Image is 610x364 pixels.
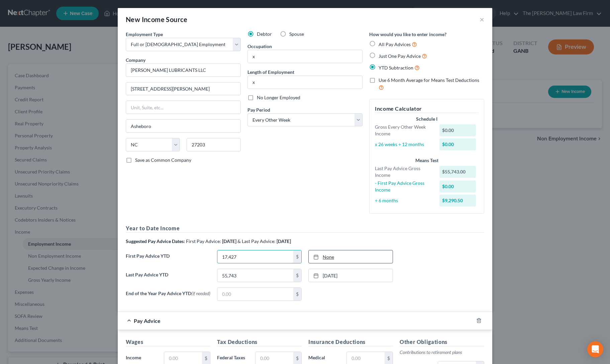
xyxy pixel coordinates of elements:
div: $ [293,288,301,300]
input: Unit, Suite, etc... [126,101,240,114]
label: Last Pay Advice YTD [122,269,214,287]
span: First Pay Advice: [186,238,221,244]
span: Debtor [257,31,272,37]
span: Use 6 Month Average for Means Test Deductions [379,77,479,83]
div: Open Intercom Messenger [587,341,603,357]
span: Pay Period [247,107,270,113]
span: Pay Advice [134,318,161,324]
div: $0.00 [439,180,476,193]
h5: Other Obligations [400,338,484,346]
strong: [DATE] [222,238,236,244]
h5: Income Calculator [375,105,479,113]
label: End of the Year Pay Advice YTD [122,287,214,306]
h5: Year to Date Income [126,224,484,233]
input: Enter zip... [187,138,241,151]
div: - First Pay Advice Gross Income [372,180,436,193]
input: 0.00 [217,288,293,300]
p: Contributions to retirement plans [400,349,484,356]
input: Enter city... [126,120,240,132]
input: -- [248,50,362,63]
h5: Wages [126,338,210,346]
span: & Last Pay Advice: [237,238,276,244]
button: × [480,15,484,23]
div: $0.00 [439,124,476,136]
input: 0.00 [217,269,293,282]
span: Just One Pay Advice [379,53,421,59]
div: New Income Source [126,15,188,24]
span: Save as Common Company [135,157,191,163]
span: Company [126,57,145,63]
div: $0.00 [439,138,476,150]
div: Schedule I [375,116,479,122]
label: Occupation [247,43,272,50]
div: Means Test [375,157,479,164]
label: How would you like to enter income? [369,31,446,38]
input: ex: 2 years [248,76,362,89]
a: [DATE] [309,269,393,282]
span: (if needed) [191,290,210,296]
span: Employment Type [126,31,163,37]
label: Length of Employment [247,69,294,76]
input: Enter address... [126,83,240,95]
strong: [DATE] [277,238,291,244]
h5: Insurance Deductions [308,338,393,346]
h5: Tax Deductions [217,338,302,346]
div: $55,743.00 [439,166,476,178]
label: First Pay Advice YTD [122,250,214,269]
input: 0.00 [217,250,293,263]
input: Search company by name... [126,64,241,77]
a: None [309,250,393,263]
div: Gross Every Other Week Income [372,124,436,137]
span: No Longer Employed [257,95,300,100]
div: $ [293,250,301,263]
div: Last Pay Advice Gross Income [372,165,436,178]
span: All Pay Advices [379,41,411,47]
div: $9,290.50 [439,195,476,207]
div: ÷ 6 months [372,197,436,204]
span: Income [126,355,141,360]
span: Spouse [289,31,304,37]
div: x 26 weeks ÷ 12 months [372,141,436,148]
span: YTD Subtraction [379,65,413,71]
strong: Suggested Pay Advice Dates: [126,238,185,244]
div: $ [293,269,301,282]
